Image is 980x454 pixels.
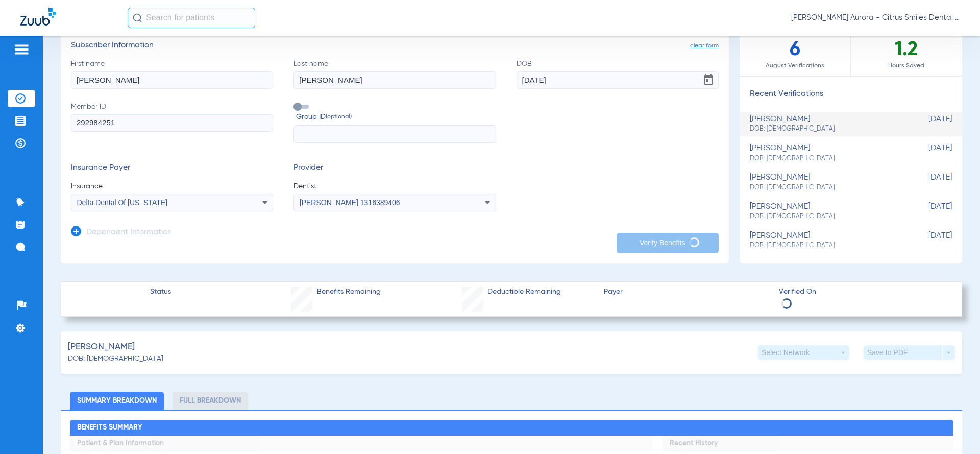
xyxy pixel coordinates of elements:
[617,233,719,253] button: Verify Benefits
[517,71,719,89] input: DOBOpen calendar
[128,8,255,28] input: Search for patients
[604,287,770,297] span: Payer
[901,231,952,250] span: [DATE]
[86,228,172,238] h3: Dependent Information
[690,41,719,51] span: clear form
[698,70,719,90] button: Open calendar
[296,112,496,122] span: Group ID
[750,144,901,163] div: [PERSON_NAME]
[750,212,901,221] span: DOB: [DEMOGRAPHIC_DATA]
[487,287,561,297] span: Deductible Remaining
[173,392,248,410] li: Full Breakdown
[20,8,56,26] img: Zuub Logo
[929,405,980,454] iframe: Chat Widget
[70,392,164,410] li: Summary Breakdown
[740,89,962,99] h3: Recent Verifications
[750,202,901,221] div: [PERSON_NAME]
[901,173,952,192] span: [DATE]
[71,59,273,89] label: First name
[71,41,719,51] h3: Subscriber Information
[779,287,945,297] span: Verified On
[71,102,273,143] label: Member ID
[133,13,142,22] img: Search Icon
[293,71,496,89] input: Last name
[750,115,901,134] div: [PERSON_NAME]
[901,202,952,221] span: [DATE]
[70,420,953,436] h2: Benefits Summary
[791,13,960,23] span: [PERSON_NAME] Aurora - Citrus Smiles Dental Studio
[750,241,901,250] span: DOB: [DEMOGRAPHIC_DATA]
[750,124,901,134] span: DOB: [DEMOGRAPHIC_DATA]
[71,71,273,89] input: First name
[851,61,962,71] span: Hours Saved
[750,154,901,163] span: DOB: [DEMOGRAPHIC_DATA]
[750,183,901,192] span: DOB: [DEMOGRAPHIC_DATA]
[851,31,962,76] div: 1.2
[750,173,901,192] div: [PERSON_NAME]
[750,231,901,250] div: [PERSON_NAME]
[901,115,952,134] span: [DATE]
[293,181,496,191] span: Dentist
[77,198,168,207] span: Delta Dental Of [US_STATE]
[300,198,400,207] span: [PERSON_NAME] 1316389406
[740,61,850,71] span: August Verifications
[293,59,496,89] label: Last name
[68,354,163,364] span: DOB: [DEMOGRAPHIC_DATA]
[150,287,171,297] span: Status
[293,163,496,173] h3: Provider
[740,31,851,76] div: 6
[71,163,273,173] h3: Insurance Payer
[13,43,30,56] img: hamburger-icon
[68,341,135,354] span: [PERSON_NAME]
[317,287,381,297] span: Benefits Remaining
[901,144,952,163] span: [DATE]
[71,181,273,191] span: Insurance
[517,59,719,89] label: DOB
[71,114,273,132] input: Member ID
[326,112,352,122] small: (optional)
